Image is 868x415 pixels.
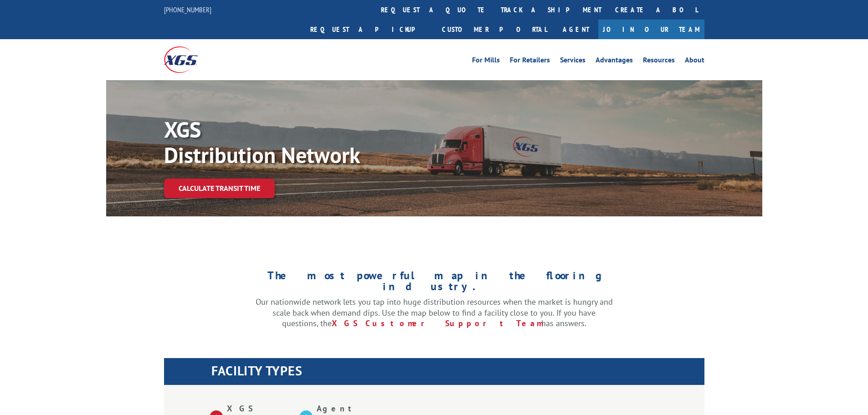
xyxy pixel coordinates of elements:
[332,318,541,328] a: XGS Customer Support Team
[256,297,613,329] p: Our nationwide network lets you tap into huge distribution resources when the market is hungry an...
[303,20,435,39] a: Request a pickup
[560,56,586,67] a: Services
[510,56,550,67] a: For Retailers
[435,20,554,39] a: Customer Portal
[598,20,704,39] a: Join Our Team
[685,56,704,67] a: About
[643,56,675,67] a: Resources
[164,179,275,198] a: Calculate transit time
[554,20,598,39] a: Agent
[256,270,613,297] h1: The most powerful map in the flooring industry.
[596,56,633,67] a: Advantages
[164,5,211,14] a: [PHONE_NUMBER]
[472,56,500,67] a: For Mills
[164,117,437,168] p: XGS Distribution Network
[211,364,704,382] h1: FACILITY TYPES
